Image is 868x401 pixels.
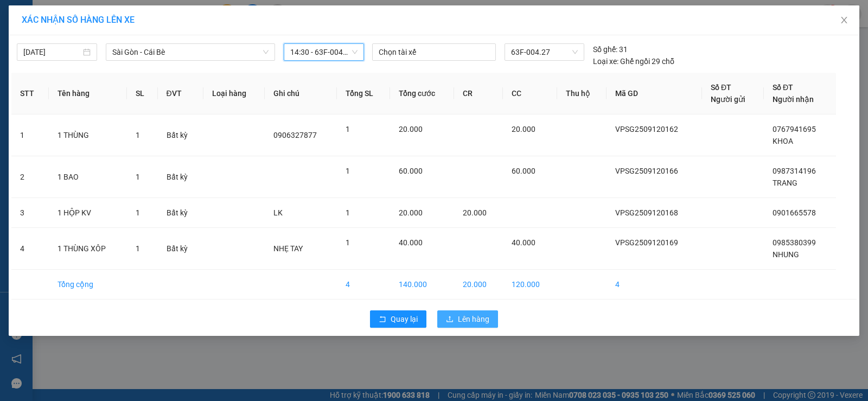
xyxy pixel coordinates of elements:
[773,208,816,217] span: 0901665578
[615,125,678,133] span: VPSG2509120162
[136,244,140,253] span: 1
[454,270,503,300] td: 20.000
[346,208,350,217] span: 1
[11,156,49,198] td: 2
[458,313,489,325] span: Lên hàng
[49,73,127,114] th: Tên hàng
[391,313,418,325] span: Quay lại
[615,167,678,175] span: VPSG2509120166
[512,167,535,175] span: 60.000
[773,238,816,247] span: 0985380399
[512,238,535,247] span: 40.000
[437,310,498,328] button: uploadLên hàng
[773,95,814,104] span: Người nhận
[503,73,557,114] th: CC
[337,73,391,114] th: Tổng SL
[511,44,578,60] span: 63F-004.27
[22,15,135,25] span: XÁC NHẬN SỐ HÀNG LÊN XE
[615,208,678,217] span: VPSG2509120168
[265,73,337,114] th: Ghi chú
[346,167,350,175] span: 1
[49,198,127,228] td: 1 HỘP KV
[840,16,848,24] span: close
[136,131,140,139] span: 1
[593,55,618,67] span: Loại xe:
[446,315,454,324] span: upload
[11,114,49,156] td: 1
[773,125,816,133] span: 0767941695
[273,208,283,217] span: LK
[49,156,127,198] td: 1 BAO
[290,44,358,60] span: 14:30 - 63F-004.27
[158,156,203,198] td: Bất kỳ
[112,44,269,60] span: Sài Gòn - Cái Bè
[399,208,423,217] span: 20.000
[773,167,816,175] span: 0987314196
[23,46,81,58] input: 12/09/2025
[11,228,49,270] td: 4
[127,73,158,114] th: SL
[615,238,678,247] span: VPSG2509120169
[711,95,745,104] span: Người gửi
[49,270,127,300] td: Tổng cộng
[158,198,203,228] td: Bất kỳ
[711,83,731,92] span: Số ĐT
[773,250,799,259] span: NHUNG
[557,73,607,114] th: Thu hộ
[773,179,797,187] span: TRANG
[399,238,423,247] span: 40.000
[136,208,140,217] span: 1
[773,137,793,145] span: KHOA
[593,55,674,67] div: Ghế ngồi 29 chỗ
[263,49,269,55] span: down
[503,270,557,300] td: 120.000
[203,73,265,114] th: Loại hàng
[370,310,426,328] button: rollbackQuay lại
[158,228,203,270] td: Bất kỳ
[593,43,628,55] div: 31
[390,73,454,114] th: Tổng cước
[49,228,127,270] td: 1 THÙNG XÔP
[454,73,503,114] th: CR
[346,125,350,133] span: 1
[390,270,454,300] td: 140.000
[593,43,617,55] span: Số ghế:
[379,315,386,324] span: rollback
[512,125,535,133] span: 20.000
[399,167,423,175] span: 60.000
[399,125,423,133] span: 20.000
[11,198,49,228] td: 3
[273,244,303,253] span: NHẸ TAY
[337,270,391,300] td: 4
[463,208,487,217] span: 20.000
[11,73,49,114] th: STT
[49,114,127,156] td: 1 THÙNG
[829,5,859,36] button: Close
[158,114,203,156] td: Bất kỳ
[136,173,140,181] span: 1
[158,73,203,114] th: ĐVT
[607,270,702,300] td: 4
[773,83,793,92] span: Số ĐT
[273,131,317,139] span: 0906327877
[607,73,702,114] th: Mã GD
[346,238,350,247] span: 1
